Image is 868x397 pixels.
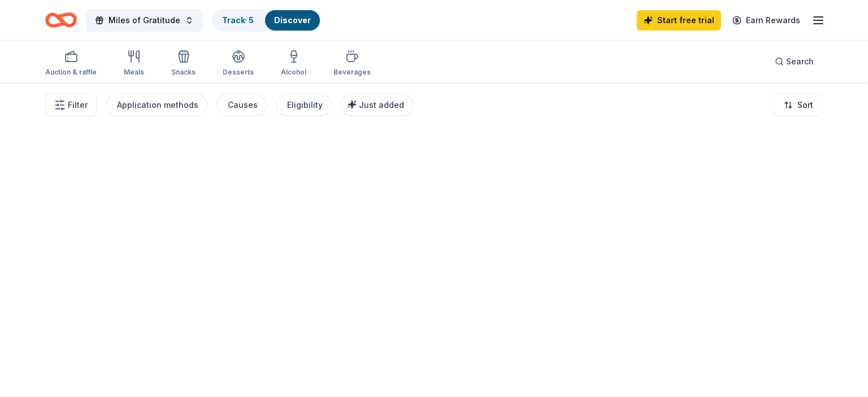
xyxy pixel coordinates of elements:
[341,94,413,116] button: Just added
[359,100,404,110] span: Just added
[68,98,88,112] span: Filter
[287,98,323,112] div: Eligibility
[108,14,180,27] span: Miles of Gratitude
[797,98,813,112] span: Sort
[171,45,196,82] button: Snacks
[228,98,258,112] div: Causes
[45,7,77,33] a: Home
[223,68,254,77] div: Desserts
[274,15,311,25] a: Discover
[45,68,97,77] div: Auction & raffle
[117,98,198,112] div: Application methods
[281,45,306,82] button: Alcohol
[766,50,823,73] button: Search
[637,10,721,30] a: Start free trial
[86,9,203,32] button: Miles of Gratitude
[333,45,371,82] button: Beverages
[45,45,97,82] button: Auction & raffle
[333,68,371,77] div: Beverages
[106,94,207,116] button: Application methods
[222,15,254,25] a: Track· 5
[124,45,144,82] button: Meals
[281,68,306,77] div: Alcohol
[276,94,332,116] button: Eligibility
[45,94,97,116] button: Filter
[212,9,321,32] button: Track· 5Discover
[223,45,254,82] button: Desserts
[786,55,814,68] span: Search
[726,10,807,30] a: Earn Rewards
[124,68,144,77] div: Meals
[774,94,823,116] button: Sort
[216,94,267,116] button: Causes
[171,68,196,77] div: Snacks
